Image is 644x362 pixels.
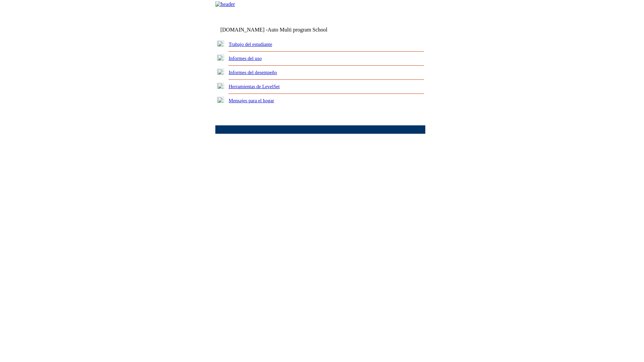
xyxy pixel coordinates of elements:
img: plus.gif [217,69,224,75]
a: Informes del uso [229,56,262,61]
nobr: Auto Multi program School [268,27,327,33]
a: Informes del desempeño [229,70,277,75]
a: Trabajo del estudiante [229,42,272,47]
td: [DOMAIN_NAME] - [220,27,344,33]
img: header [215,1,235,7]
img: plus.gif [217,83,224,89]
img: plus.gif [217,41,224,47]
img: plus.gif [217,97,224,103]
a: Herramientas de LevelSet [229,84,280,89]
img: plus.gif [217,55,224,61]
a: Mensajes para el hogar [229,98,274,103]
